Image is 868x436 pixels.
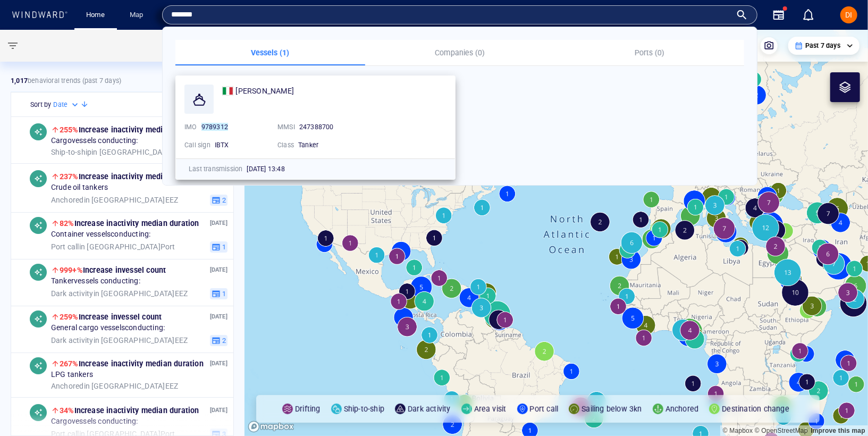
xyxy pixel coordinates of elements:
a: [PERSON_NAME] [222,85,294,97]
canvas: Map [245,30,868,436]
span: [PERSON_NAME] [235,87,294,95]
span: Dark activity [51,336,94,344]
span: Increase in activity median duration [60,359,204,368]
span: 237% [60,172,79,181]
div: Date [53,99,80,110]
p: MMSI [277,122,295,132]
button: Map [121,6,155,24]
span: Increase in activity median duration [60,406,199,415]
span: in [GEOGRAPHIC_DATA] EEZ [51,195,178,205]
span: Increase in activity median duration [60,125,204,134]
span: 255% [60,125,79,134]
span: 999+% [60,266,83,274]
p: Ship-to-ship [344,403,384,415]
span: Increase in activity median duration [60,172,204,181]
span: LPG tankers [51,370,93,380]
span: DI [846,11,853,19]
span: Cargo vessels conducting: [51,136,138,146]
span: ENRICO FERMI [235,85,294,97]
span: in [GEOGRAPHIC_DATA] EEZ [51,147,186,157]
span: 2 [221,336,226,345]
button: DI [838,4,859,26]
span: Increase in activity median duration [60,219,199,228]
button: 1 [210,288,227,299]
span: in [GEOGRAPHIC_DATA] Port [51,242,175,251]
span: Dark activity [51,289,94,297]
p: Last transmission [189,164,242,174]
a: Home [82,6,109,24]
h6: Sort by [30,99,51,110]
span: Increase in vessel count [60,313,162,321]
h6: Date [53,99,68,110]
a: OpenStreetMap [755,427,808,434]
p: Ports (0) [561,46,738,59]
a: Mapbox logo [248,421,294,433]
p: behavioral trends (Past 7 days) [11,76,121,86]
span: in [GEOGRAPHIC_DATA] EEZ [51,336,188,345]
p: Vessels (1) [182,46,359,59]
span: 267% [60,359,79,368]
span: Anchored [51,381,84,390]
span: Increase in vessel count [60,266,166,274]
span: 259% [60,313,79,321]
span: Ship-to-ship [51,147,91,156]
p: [DATE] [210,312,227,322]
span: 34% [60,406,74,415]
span: 2 [221,195,226,205]
p: Drifting [295,403,321,415]
div: Past 7 days [795,41,853,51]
a: Map feedback [811,427,865,434]
p: Class [277,140,294,150]
span: Container vessels conducting: [51,230,151,239]
div: Notification center [802,9,815,21]
iframe: Chat [823,388,860,428]
div: Tanker [298,140,362,150]
span: 1 [221,289,226,298]
button: 1 [210,241,227,253]
p: Port call [530,403,559,415]
p: [DATE] [210,265,227,275]
span: 247388700 [299,123,334,131]
p: Sailing below 3kn [582,403,642,415]
p: Past 7 days [805,41,840,51]
span: General cargo vessels conducting: [51,323,165,333]
span: [DATE] 13:48 [247,165,284,173]
p: Destination change [722,403,789,415]
span: Tanker vessels conducting: [51,276,140,286]
p: Call sign [184,140,210,150]
p: IMO [184,122,197,132]
span: IBTX [215,141,229,149]
button: 2 [210,334,227,346]
mark: 9789312 [201,123,228,131]
button: Home [79,6,113,24]
p: [DATE] [210,358,227,368]
p: Dark activity [408,403,451,415]
span: in [GEOGRAPHIC_DATA] EEZ [51,381,178,391]
p: Anchored [665,403,699,415]
span: Port call [51,242,79,250]
p: Companies (0) [372,46,549,59]
span: 82% [60,219,74,228]
p: Area visit [474,403,507,415]
a: Mapbox [723,427,753,434]
button: 2 [210,194,227,206]
p: [DATE] [210,405,227,415]
span: Crude oil tankers [51,183,108,192]
span: Anchored [51,195,84,204]
p: [DATE] [210,218,227,228]
strong: 1,017 [11,77,28,85]
span: 1 [221,242,226,251]
span: in [GEOGRAPHIC_DATA] EEZ [51,289,188,298]
a: Map [125,6,151,24]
